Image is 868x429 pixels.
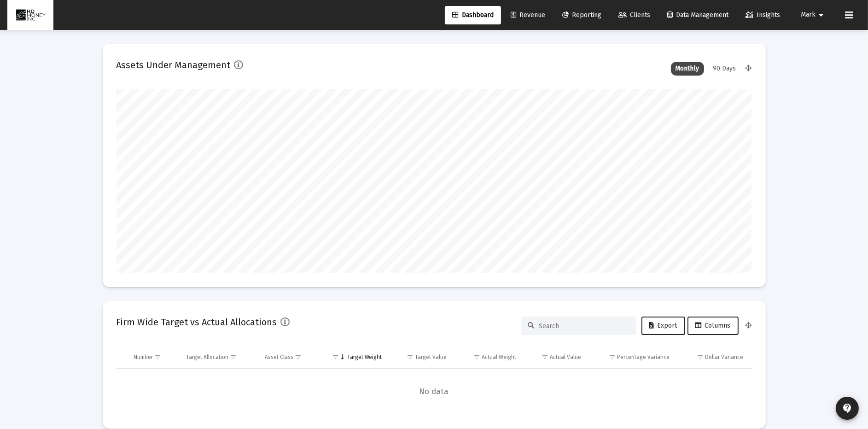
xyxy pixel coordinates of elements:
td: Column Target Weight [320,346,389,368]
span: Insights [746,11,780,19]
div: Actual Value [550,353,581,361]
div: Asset Class [265,353,293,361]
div: Percentage Variance [617,353,670,361]
button: Export [641,317,685,335]
span: Reporting [562,11,601,19]
span: Show filter options for column 'Target Weight' [332,353,339,360]
td: Column Target Value [389,346,454,368]
span: Export [649,322,677,329]
span: Clients [618,11,650,19]
span: Show filter options for column 'Number' [154,353,161,360]
span: Show filter options for column 'Actual Value' [542,353,548,360]
a: Data Management [660,6,736,24]
span: Show filter options for column 'Actual Weight' [473,353,480,360]
a: Dashboard [445,6,501,24]
a: Revenue [503,6,553,24]
div: Monthly [671,62,704,76]
h2: Firm Wide Target vs Actual Allocations [117,315,277,329]
td: Column Dollar Variance [676,346,751,368]
div: 90 Days [709,62,741,76]
button: Columns [687,317,739,335]
td: Column Number [127,346,180,368]
div: Actual Weight [482,353,516,361]
span: No data [117,387,752,397]
span: Revenue [511,11,545,19]
img: Dashboard [14,6,47,24]
div: Target Weight [347,353,382,361]
span: Columns [695,322,731,329]
td: Column Percentage Variance [588,346,676,368]
div: Data grid [117,346,752,415]
span: Dashboard [452,11,494,19]
td: Column Actual Weight [453,346,522,368]
span: Mark [801,11,816,19]
span: Show filter options for column 'Percentage Variance' [609,353,616,360]
div: Target Allocation [186,353,228,361]
span: Show filter options for column 'Target Allocation' [230,353,237,360]
div: Dollar Variance [705,353,744,361]
td: Column Asset Class [258,346,320,368]
div: Target Value [415,353,447,361]
div: Number [134,353,153,361]
span: Show filter options for column 'Dollar Variance' [697,353,704,360]
a: Clients [611,6,658,24]
button: Mark [790,6,838,24]
h2: Assets Under Management [117,58,231,72]
mat-icon: arrow_drop_down [816,6,827,24]
a: Reporting [555,6,609,24]
td: Column Actual Value [523,346,588,368]
span: Data Management [667,11,728,19]
mat-icon: contact_support [842,403,853,414]
span: Show filter options for column 'Target Value' [407,353,414,360]
td: Column Target Allocation [180,346,258,368]
input: Search [539,322,629,330]
a: Insights [738,6,787,24]
span: Show filter options for column 'Asset Class' [295,353,302,360]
